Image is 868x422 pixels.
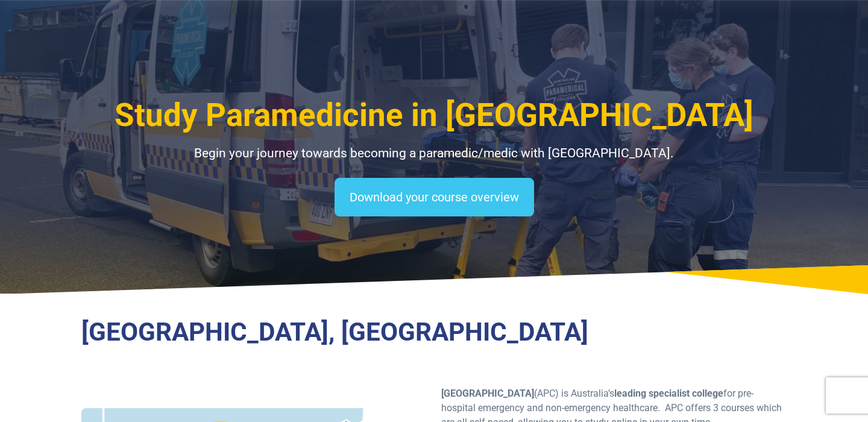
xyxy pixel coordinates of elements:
strong: [GEOGRAPHIC_DATA] [441,388,534,399]
p: Begin your journey towards becoming a paramedic/medic with [GEOGRAPHIC_DATA]. [81,144,787,163]
span: Study Paramedicine in [GEOGRAPHIC_DATA] [115,96,753,134]
strong: leading specialist college [614,388,723,399]
a: Download your course overview [335,178,534,216]
h3: [GEOGRAPHIC_DATA], [GEOGRAPHIC_DATA] [81,317,787,348]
